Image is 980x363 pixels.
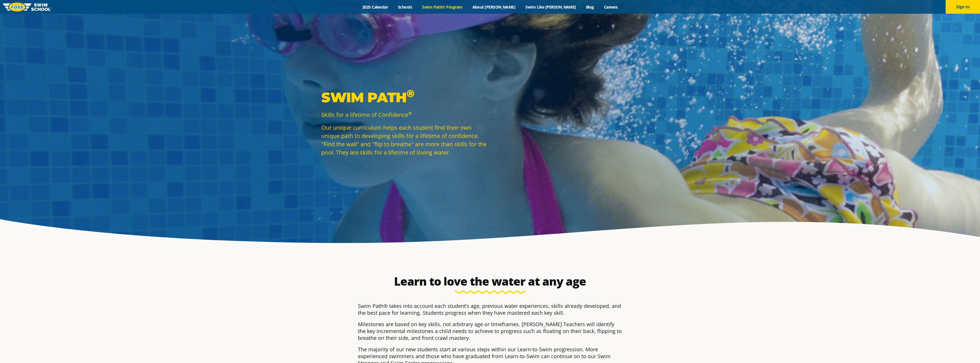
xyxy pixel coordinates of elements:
[355,274,625,288] h2: Learn to love the water at any age
[467,4,520,10] a: About [PERSON_NAME]
[3,3,52,11] img: FOSS Swim School Logo
[321,89,487,106] p: Swim Path
[358,302,622,316] p: Swim Path® takes into account each student’s age, previous water experiences, skills already deve...
[417,4,467,10] a: Swim Path® Program
[358,321,622,341] p: Milestones are based on key skills, not arbitrary age or timeframes. [PERSON_NAME] Teachers will ...
[599,4,623,10] a: Careers
[393,4,417,10] a: Schools
[321,123,487,157] p: Our unique curriculum helps each student find their own unique path to developing skills for a li...
[408,110,412,116] sup: ®
[407,87,414,100] sup: ®
[321,111,487,119] p: Skills for a lifetime of Confidence
[357,4,393,10] a: 2025 Calendar
[520,4,581,10] a: Swim Like [PERSON_NAME]
[581,4,599,10] a: Blog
